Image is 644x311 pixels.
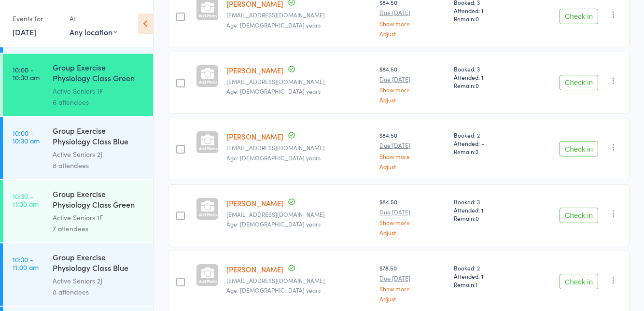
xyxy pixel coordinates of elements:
a: Show more [379,285,446,292]
time: 10:30 - 11:00 am [13,192,39,208]
time: 10:00 - 10:30 am [13,129,40,144]
span: Attended: 1 [454,206,519,214]
a: Adjust [379,229,446,236]
small: randrdb@bigpond.com [226,144,372,151]
a: [PERSON_NAME] [226,264,283,274]
a: 10:00 -10:30 amGroup Exercise Physiology Class Green RoomActive Seniors 1F6 attendees [3,54,153,116]
small: Due [DATE] [379,76,446,83]
div: 7 attendees [53,223,145,234]
a: [DATE] [13,27,36,37]
div: Active Seniors 2J [53,275,145,286]
div: Group Exercise Physiology Class Green Room [53,188,145,212]
span: Age: [DEMOGRAPHIC_DATA] years [226,154,321,162]
a: 10:30 -11:00 amGroup Exercise Physiology Class Blue RoomActive Seniors 2J8 attendees [3,243,153,306]
button: Check in [560,141,598,156]
span: Attended: 1 [454,272,519,280]
time: 10:30 - 11:00 am [13,255,39,271]
div: 8 attendees [53,160,145,171]
span: Attended: - [454,139,519,147]
span: Remain: [454,14,519,23]
a: [PERSON_NAME] [226,65,283,75]
small: Due [DATE] [379,209,446,215]
span: Remain: [454,280,519,288]
a: [PERSON_NAME] [226,198,283,208]
small: Due [DATE] [379,142,446,149]
span: Attended: 1 [454,6,519,14]
span: Booked: 2 [454,131,519,139]
small: jmgale@optusnet.com.au [226,211,372,218]
small: Mythilychand5@gmail.com [226,12,372,18]
span: Remain: [454,81,519,89]
div: 6 attendees [53,97,145,108]
div: Group Exercise Physiology Class Blue Room [53,252,145,275]
div: $84.50 [379,131,446,169]
span: 2 [476,147,478,155]
span: 1 [476,280,477,288]
button: Check in [560,274,598,289]
button: Check in [560,9,598,24]
a: Show more [379,153,446,159]
small: sankarc76@gmail.com [226,78,372,85]
span: 0 [476,81,479,89]
span: 0 [476,14,479,23]
a: [PERSON_NAME] [226,131,283,141]
time: 10:00 - 10:30 am [13,66,40,81]
span: Remain: [454,147,519,155]
a: Adjust [379,163,446,170]
span: Age: [DEMOGRAPHIC_DATA] years [226,87,321,95]
span: Booked: 3 [454,65,519,73]
a: Adjust [379,97,446,103]
span: Age: [DEMOGRAPHIC_DATA] years [226,21,321,29]
div: $84.50 [379,198,446,236]
span: Booked: 3 [454,198,519,206]
span: Age: [DEMOGRAPHIC_DATA] years [226,220,321,228]
a: Adjust [379,30,446,37]
div: Active Seniors 2J [53,149,145,160]
div: Active Seniors 1F [53,85,145,97]
small: Due [DATE] [379,275,446,282]
div: Events for [13,11,60,27]
div: $84.50 [379,65,446,103]
span: Age: [DEMOGRAPHIC_DATA] years [226,286,321,294]
a: Adjust [379,296,446,302]
button: Check in [560,208,598,223]
div: Group Exercise Physiology Class Blue Room [53,125,145,149]
div: At [70,11,117,27]
a: 10:30 -11:00 amGroup Exercise Physiology Class Green RoomActive Seniors 1F7 attendees [3,180,153,242]
span: Remain: [454,214,519,222]
small: Due [DATE] [379,9,446,16]
span: Attended: 1 [454,73,519,81]
a: Show more [379,219,446,226]
span: Booked: 2 [454,264,519,272]
div: $78.50 [379,264,446,302]
a: 10:00 -10:30 amGroup Exercise Physiology Class Blue RoomActive Seniors 2J8 attendees [3,117,153,179]
small: jacrosen2010@gmail.com [226,277,372,284]
div: Active Seniors 1F [53,212,145,223]
span: 0 [476,214,479,222]
a: Show more [379,20,446,27]
div: Group Exercise Physiology Class Green Room [53,62,145,85]
div: Any location [70,27,117,37]
a: Show more [379,86,446,93]
div: 8 attendees [53,286,145,297]
button: Check in [560,75,598,90]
